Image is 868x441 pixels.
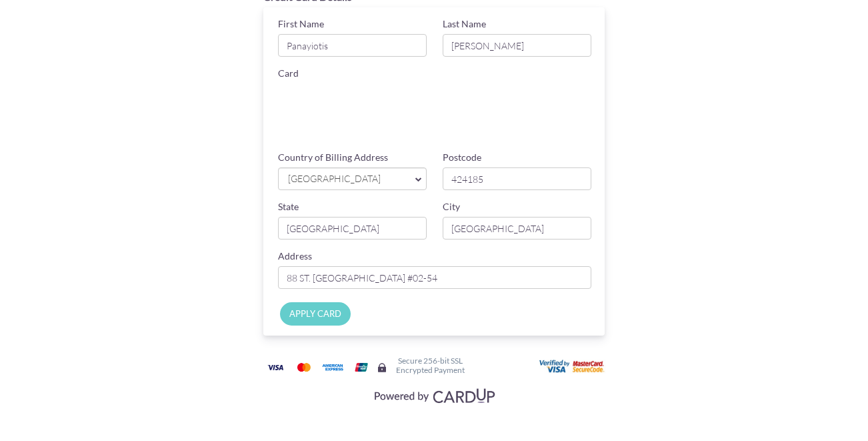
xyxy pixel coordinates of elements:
label: Postcode [443,151,481,164]
img: Visa [262,359,289,376]
input: Apply Card [280,302,351,326]
img: Mastercard [291,359,317,376]
label: State [278,200,299,213]
a: [GEOGRAPHIC_DATA] [278,167,427,190]
label: City [443,200,460,213]
label: First Name [278,17,324,31]
span: [GEOGRAPHIC_DATA] [287,172,405,186]
label: Address [278,250,312,263]
label: Last Name [443,17,486,31]
img: User card [539,360,606,374]
iframe: Secure card number input frame [278,83,593,107]
label: Country of Billing Address [278,151,388,164]
iframe: Secure card expiration date input frame [278,121,429,145]
iframe: Secure card security code input frame [445,121,597,145]
img: Secure lock [377,362,387,373]
img: Visa, Mastercard [367,383,501,408]
img: American Express [319,359,346,376]
h6: Secure 256-bit SSL Encrypted Payment [396,356,465,374]
img: Union Pay [348,359,375,376]
label: Card [278,67,299,80]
